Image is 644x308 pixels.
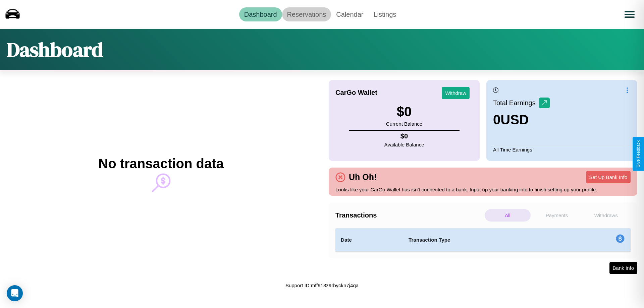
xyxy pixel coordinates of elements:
table: simple table [335,228,631,252]
div: Give Feedback [636,140,641,168]
h3: $ 0 [386,104,422,119]
p: Total Earnings [493,97,539,109]
p: All [485,209,531,222]
h4: $ 0 [384,132,424,140]
p: Payments [534,209,580,222]
h4: Date [341,236,398,244]
h4: Transactions [335,211,483,219]
p: Support ID: mff913z9rbyckn7j4qa [285,281,359,290]
h2: No transaction data [98,156,223,171]
p: Available Balance [384,140,424,149]
p: Looks like your CarGo Wallet has isn't connected to a bank. Input up your banking info to finish ... [335,185,631,194]
p: Current Balance [386,119,422,128]
a: Dashboard [239,7,282,21]
button: Withdraw [442,87,470,99]
button: Open menu [620,5,639,24]
h4: Transaction Type [409,236,561,244]
h1: Dashboard [7,36,103,63]
h3: 0 USD [493,112,550,127]
div: Open Intercom Messenger [7,285,23,301]
p: All Time Earnings [493,145,631,154]
h4: Uh Oh! [345,172,380,182]
button: Set Up Bank Info [586,171,631,183]
h4: CarGo Wallet [335,89,377,97]
p: Withdraws [583,209,629,222]
button: Bank Info [609,262,637,274]
a: Reservations [282,7,331,21]
a: Calendar [331,7,368,21]
a: Listings [368,7,401,21]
